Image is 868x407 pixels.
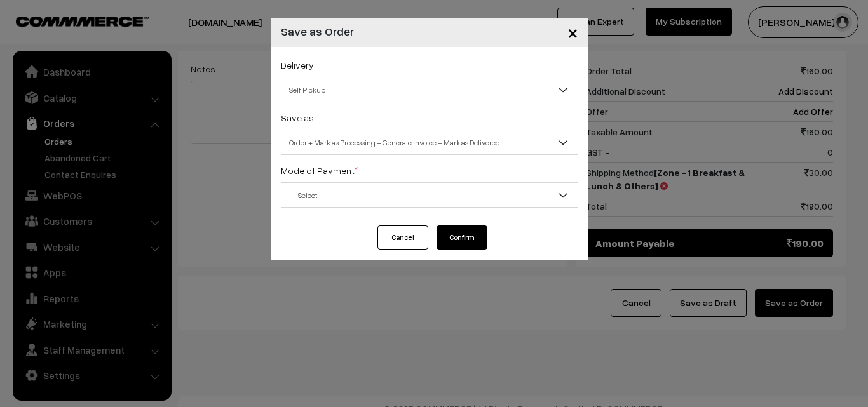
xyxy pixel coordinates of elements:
button: Confirm [437,225,487,250]
span: × [567,20,578,44]
span: Self Pickup [281,77,578,102]
label: Mode of Payment [281,164,358,177]
span: Order + Mark as Processing + Generate Invoice + Mark as Delivered [281,131,578,154]
h4: Save as Order [281,23,354,40]
button: Close [557,13,588,52]
span: -- Select -- [281,182,578,208]
label: Save as [281,111,314,124]
span: -- Select -- [281,184,578,206]
button: Cancel [377,225,428,250]
span: Self Pickup [281,79,578,101]
span: Order + Mark as Processing + Generate Invoice + Mark as Delivered [281,130,578,155]
label: Delivery [281,58,314,72]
